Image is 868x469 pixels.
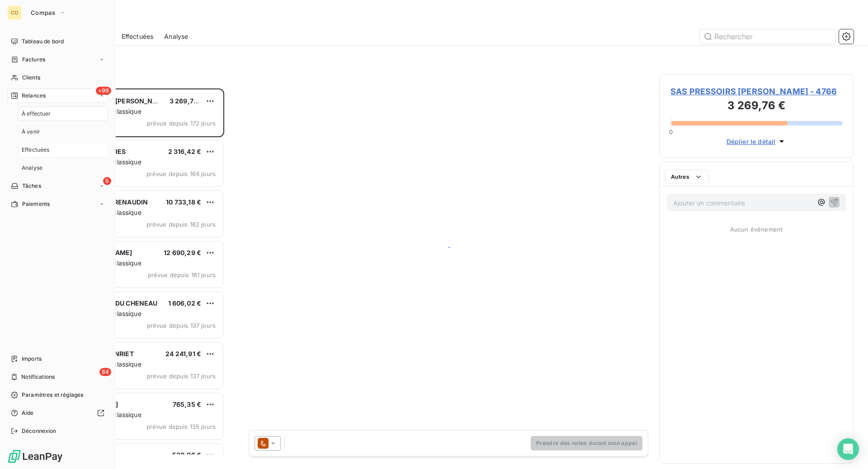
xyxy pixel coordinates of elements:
[99,368,111,376] span: 84
[168,148,202,155] span: 2 316,42 €
[670,85,842,98] span: SAS PRESSOIRS [PERSON_NAME] - 4766
[665,170,709,184] button: Autres
[726,137,776,146] span: Déplier le détail
[148,271,216,279] span: prévue depuis 161 jours
[31,9,55,16] span: Compas
[164,249,201,256] span: 12 690,29 €
[22,74,40,82] span: Clients
[146,423,216,430] span: prévue depuis 135 jours
[22,92,46,100] span: Relances
[166,198,201,206] span: 10 733,18 €
[531,436,642,450] button: Prendre des notes durant mon appel
[22,56,45,64] span: Factures
[724,136,789,147] button: Déplier le détail
[22,355,42,363] span: Imports
[22,164,42,172] span: Analyse
[670,98,842,116] h3: 3 269,76 €
[172,451,201,459] span: 520,06 €
[43,88,224,455] div: grid
[165,350,201,358] span: 24 241,91 €
[146,170,216,177] span: prévue depuis 164 jours
[22,128,40,136] span: À venir
[168,299,202,307] span: 1 606,02 €
[22,391,83,399] span: Paramètres et réglages
[22,37,64,46] span: Tableau de bord
[96,87,111,95] span: +99
[22,200,50,208] span: Paiements
[669,128,673,135] span: 0
[837,438,859,460] div: Open Intercom Messenger
[7,449,63,464] img: Logo LeanPay
[147,322,216,329] span: prévue depuis 137 jours
[146,221,216,228] span: prévue depuis 162 jours
[21,373,55,381] span: Notifications
[22,427,57,435] span: Déconnexion
[64,97,170,105] span: SAS PRESSOIRS [PERSON_NAME]
[22,409,34,417] span: Aide
[22,146,50,154] span: Effectuées
[173,400,201,408] span: 765,35 €
[103,177,111,185] span: 5
[730,226,783,233] span: Aucun évènement
[147,120,216,127] span: prévue depuis 172 jours
[700,29,835,44] input: Rechercher
[22,182,41,190] span: Tâches
[164,32,188,41] span: Analyse
[22,110,51,118] span: À effectuer
[147,372,216,380] span: prévue depuis 137 jours
[122,32,154,41] span: Effectuées
[170,97,204,105] span: 3 269,76 €
[7,5,22,20] div: CO
[7,406,108,420] a: Aide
